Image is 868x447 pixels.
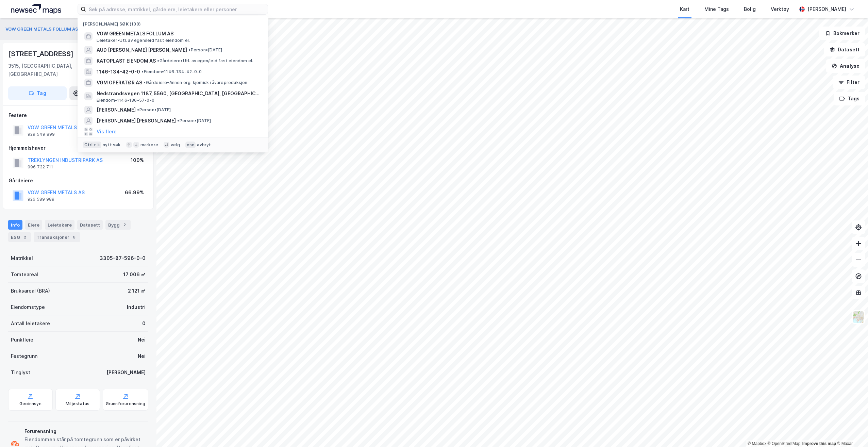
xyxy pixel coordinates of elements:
div: nytt søk [103,142,121,148]
div: Kontrollprogram for chat [834,414,868,447]
div: Transaksjoner [34,232,80,242]
div: velg [171,142,180,148]
div: 3305-87-596-0-0 [100,254,146,262]
a: OpenStreetMap [768,441,801,446]
span: [PERSON_NAME] [PERSON_NAME] [97,117,176,125]
div: Festegrunn [11,352,37,360]
span: Gårdeiere • Utl. av egen/leid fast eiendom el. [157,58,253,64]
div: [STREET_ADDRESS] [8,48,75,59]
div: 996 732 711 [28,164,53,170]
div: ESG [8,232,31,242]
span: Person • [DATE] [177,118,211,123]
div: Gårdeiere [9,177,148,185]
div: Matrikkel [11,254,33,262]
span: Person • [DATE] [137,107,171,113]
div: Bygg [105,220,131,230]
div: Eiendomstype [11,303,45,311]
button: Analyse [826,59,865,73]
div: 3515, [GEOGRAPHIC_DATA], [GEOGRAPHIC_DATA] [8,62,110,78]
div: Kart [680,5,689,13]
span: AUD [PERSON_NAME] [PERSON_NAME] [97,46,187,54]
a: Improve this map [802,441,836,446]
span: [PERSON_NAME] [97,106,136,114]
div: 17 006 ㎡ [123,270,146,279]
div: Forurensning [24,427,146,435]
span: KATOPLAST EIENDOM AS [97,57,156,65]
div: 2 121 ㎡ [128,287,146,295]
img: Z [852,311,865,324]
span: Leietaker • Utl. av egen/leid fast eiendom el. [97,38,190,43]
div: Tinglyst [11,368,30,377]
span: • [141,69,144,74]
div: 926 589 989 [28,197,54,202]
div: 100% [131,156,144,164]
button: Tag [8,86,67,100]
div: markere [140,142,158,148]
span: Eiendom • 1146-134-42-0-0 [141,69,202,74]
div: Nei [138,352,146,360]
div: 66.99% [125,188,144,197]
button: Vis flere [97,128,117,136]
div: Miljøstatus [66,401,89,407]
div: Bruksareal (BRA) [11,287,50,295]
input: Søk på adresse, matrikkel, gårdeiere, leietakere eller personer [86,4,268,14]
span: • [144,80,146,85]
button: Datasett [824,43,865,56]
span: • [157,58,159,63]
div: 0 [142,319,146,328]
button: Bokmerker [819,27,865,40]
div: [PERSON_NAME] søk (100) [78,16,268,28]
div: Verktøy [771,5,789,13]
span: • [177,118,179,123]
img: logo.a4113a55bc3d86da70a041830d287a7e.svg [11,4,61,14]
span: 1146-134-42-0-0 [97,68,140,76]
span: VOW GREEN METALS FOLLUM AS [97,30,260,38]
div: Punktleie [11,336,33,344]
iframe: Chat Widget [834,414,868,447]
span: Nedstrandsvegen 1187, 5560, [GEOGRAPHIC_DATA], [GEOGRAPHIC_DATA] [97,89,260,98]
span: Gårdeiere • Annen org. kjemisk råvareproduksjon [144,80,247,85]
div: Grunnforurensning [106,401,145,407]
span: VGM OPERATØR AS [97,79,142,87]
button: Filter [833,76,865,89]
span: Person • [DATE] [188,47,222,53]
div: [PERSON_NAME] [106,368,146,377]
div: Antall leietakere [11,319,50,328]
div: 2 [21,234,28,241]
div: Info [8,220,22,230]
div: Geoinnsyn [19,401,41,407]
button: Tags [834,92,865,105]
span: Eiendom • 1146-136-57-0-0 [97,98,154,103]
div: avbryt [197,142,211,148]
div: Mine Tags [704,5,729,13]
div: [PERSON_NAME] [807,5,846,13]
div: Bolig [744,5,756,13]
div: Industri [127,303,146,311]
div: Leietakere [45,220,74,230]
div: Festere [9,111,148,119]
a: Mapbox [748,441,766,446]
div: esc [185,142,196,148]
div: Hjemmelshaver [9,144,148,152]
span: • [188,47,190,52]
div: Tomteareal [11,270,38,279]
button: VOW GREEN METALS FOLLUM AS [5,26,80,33]
div: Datasett [77,220,103,230]
div: Ctrl + k [83,142,101,148]
span: • [137,107,139,112]
div: 2 [121,221,128,228]
div: Nei [138,336,146,344]
div: 929 549 899 [28,132,55,137]
div: 6 [71,234,78,241]
div: Eiere [25,220,42,230]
